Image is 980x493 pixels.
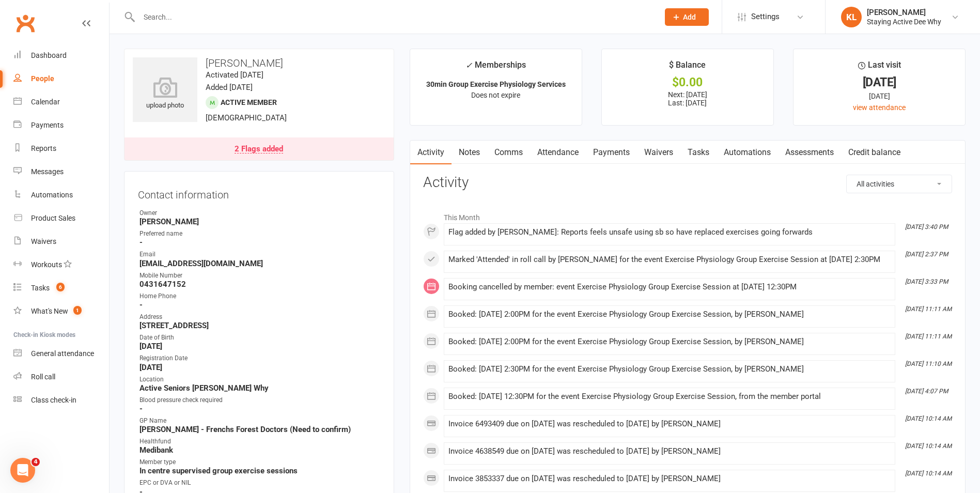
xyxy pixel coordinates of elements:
[423,175,952,191] h3: Activity
[31,396,76,404] div: Class check-in
[13,183,109,207] a: Automations
[841,7,862,27] div: KL
[138,185,380,201] h3: Contact information
[611,77,764,88] div: $0.00
[13,276,109,300] a: Tasks 6
[139,280,380,289] strong: 0431647152
[31,214,75,222] div: Product Sales
[206,83,253,92] time: Added [DATE]
[136,10,651,24] input: Search...
[31,373,55,381] div: Roll call
[448,283,891,291] div: Booking cancelled by member: event Exercise Physiology Group Exercise Session at [DATE] 12:30PM
[803,77,956,88] div: [DATE]
[133,57,385,69] h3: [PERSON_NAME]
[683,13,696,21] span: Add
[905,278,948,285] i: [DATE] 3:33 PM
[139,229,380,239] div: Preferred name
[13,114,109,137] a: Payments
[465,60,472,70] i: ✓
[139,208,380,218] div: Owner
[139,478,380,488] div: EPC or DVA or NIL
[139,238,380,247] strong: -
[139,375,380,384] div: Location
[751,5,780,28] span: Settings
[13,300,109,323] a: What's New1
[139,437,380,446] div: Healthfund
[905,470,952,477] i: [DATE] 10:14 AM
[905,360,952,367] i: [DATE] 11:10 AM
[803,90,956,102] div: [DATE]
[139,466,380,475] strong: In centre supervised group exercise sessions
[31,98,60,106] div: Calendar
[858,58,901,77] div: Last visit
[905,333,952,340] i: [DATE] 11:11 AM
[448,392,891,401] div: Booked: [DATE] 12:30PM for the event Exercise Physiology Group Exercise Session, from the member ...
[13,230,109,253] a: Waivers
[31,307,68,315] div: What's New
[31,191,73,199] div: Automations
[586,141,637,164] a: Payments
[13,389,109,412] a: Class kiosk mode
[13,160,109,183] a: Messages
[13,342,109,365] a: General attendance kiosk mode
[13,207,109,230] a: Product Sales
[13,253,109,276] a: Workouts
[611,90,764,107] p: Next: [DATE] Last: [DATE]
[31,237,56,245] div: Waivers
[448,447,891,456] div: Invoice 4638549 due on [DATE] was rescheduled to [DATE] by [PERSON_NAME]
[139,404,380,413] strong: -
[31,167,64,176] div: Messages
[139,383,380,393] strong: Active Seniors [PERSON_NAME] Why
[423,207,952,223] li: This Month
[133,77,197,111] div: upload photo
[235,145,283,153] div: 2 Flags added
[56,283,65,291] span: 6
[778,141,841,164] a: Assessments
[139,312,380,322] div: Address
[13,67,109,90] a: People
[452,141,487,164] a: Notes
[13,137,109,160] a: Reports
[139,445,380,455] strong: Medibank
[31,51,67,59] div: Dashboard
[637,141,680,164] a: Waivers
[13,365,109,389] a: Roll call
[448,474,891,483] div: Invoice 3853337 due on [DATE] was rescheduled to [DATE] by [PERSON_NAME]
[448,365,891,374] div: Booked: [DATE] 2:30PM for the event Exercise Physiology Group Exercise Session, by [PERSON_NAME]
[139,457,380,467] div: Member type
[31,284,50,292] div: Tasks
[139,395,380,405] div: Blood pressure check required
[31,144,56,152] div: Reports
[448,420,891,428] div: Invoice 6493409 due on [DATE] was rescheduled to [DATE] by [PERSON_NAME]
[139,425,380,434] strong: [PERSON_NAME] - Frenchs Forest Doctors (Need to confirm)
[905,388,948,395] i: [DATE] 4:07 PM
[139,342,380,351] strong: [DATE]
[465,58,526,78] div: Memberships
[139,321,380,330] strong: [STREET_ADDRESS]
[867,8,941,17] div: [PERSON_NAME]
[73,306,82,315] span: 1
[680,141,717,164] a: Tasks
[448,310,891,319] div: Booked: [DATE] 2:00PM for the event Exercise Physiology Group Exercise Session, by [PERSON_NAME]
[905,442,952,450] i: [DATE] 10:14 AM
[31,349,94,358] div: General attendance
[139,300,380,310] strong: -
[905,305,952,313] i: [DATE] 11:11 AM
[853,103,906,112] a: view attendance
[448,255,891,264] div: Marked 'Attended' in roll call by [PERSON_NAME] for the event Exercise Physiology Group Exercise ...
[487,141,530,164] a: Comms
[31,260,62,269] div: Workouts
[139,259,380,268] strong: [EMAIL_ADDRESS][DOMAIN_NAME]
[139,363,380,372] strong: [DATE]
[905,251,948,258] i: [DATE] 2:37 PM
[841,141,908,164] a: Credit balance
[206,113,287,122] span: [DEMOGRAPHIC_DATA]
[12,10,38,36] a: Clubworx
[410,141,452,164] a: Activity
[717,141,778,164] a: Automations
[448,337,891,346] div: Booked: [DATE] 2:00PM for the event Exercise Physiology Group Exercise Session, by [PERSON_NAME]
[426,80,566,88] strong: 30min Group Exercise Physiology Services
[31,74,54,83] div: People
[139,271,380,281] div: Mobile Number
[10,458,35,483] iframe: Intercom live chat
